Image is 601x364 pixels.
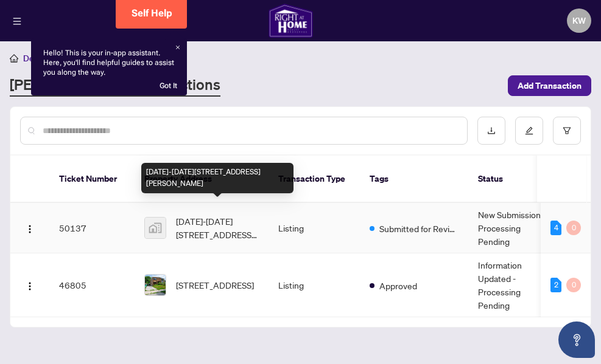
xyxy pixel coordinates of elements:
[176,278,254,292] span: [STREET_ADDRESS]
[10,54,18,63] span: home
[20,275,40,295] button: Logo
[269,156,360,203] th: Transaction Type
[468,156,560,203] th: Status
[132,7,172,19] span: Self Help
[25,224,35,234] img: Logo
[176,215,259,241] span: [DATE]-[DATE][STREET_ADDRESS][PERSON_NAME]
[49,156,135,203] th: Ticket Number
[145,218,166,238] img: thumbnail-img
[10,75,220,97] a: [PERSON_NAME] - Transactions
[141,163,293,193] div: [DATE]-[DATE][STREET_ADDRESS][PERSON_NAME]
[572,14,586,27] span: KW
[269,253,360,317] td: Listing
[43,48,175,91] div: Hello! This is your in-app assistant. Here, you'll find helpful guides to assist you along the way.
[13,17,21,26] span: menu
[563,126,571,135] span: filter
[269,4,312,38] img: logo
[515,117,543,145] button: edit
[49,203,135,253] td: 50137
[558,321,595,358] button: Open asap
[468,203,560,253] td: New Submission - Processing Pending
[508,75,591,96] button: Add Transaction
[477,117,505,145] button: download
[518,76,582,95] span: Add Transaction
[269,203,360,253] td: Listing
[566,221,581,235] div: 0
[379,222,459,235] span: Submitted for Review
[23,53,85,64] span: Deal Processing
[360,156,468,203] th: Tags
[160,81,177,91] div: Got It
[49,253,135,317] td: 46805
[20,218,40,238] button: Logo
[379,279,417,292] span: Approved
[550,278,561,292] div: 2
[487,126,496,135] span: download
[135,156,269,203] th: Property Address
[468,253,560,317] td: Information Updated - Processing Pending
[145,275,166,295] img: thumbnail-img
[553,117,581,145] button: filter
[25,281,35,291] img: Logo
[525,126,533,135] span: edit
[566,278,581,292] div: 0
[550,221,561,235] div: 4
